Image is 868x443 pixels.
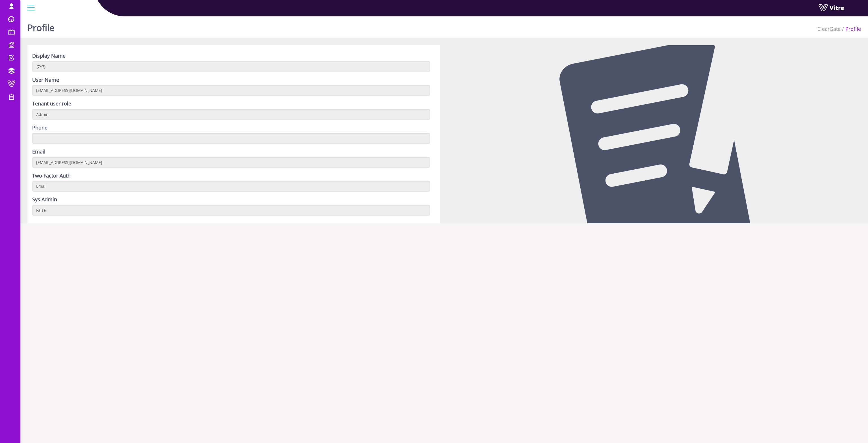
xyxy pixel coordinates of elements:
label: Two Factor Auth [32,172,71,180]
span: 415 [817,25,841,32]
h1: Profile [27,14,55,38]
label: User Name [32,76,59,84]
label: Display Name [32,52,66,60]
label: Tenant user role [32,100,71,107]
label: Phone [32,124,47,131]
li: Profile [841,25,861,33]
label: Email [32,148,45,155]
label: Sys Admin [32,196,57,203]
